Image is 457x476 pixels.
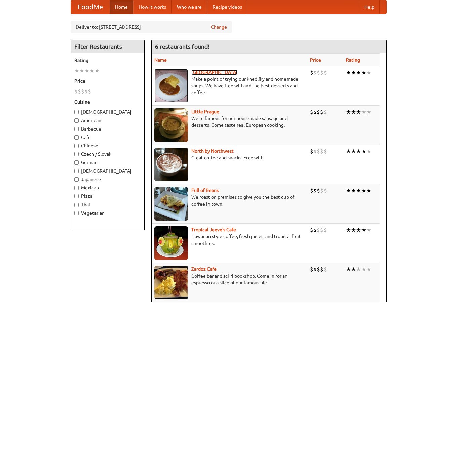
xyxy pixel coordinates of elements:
[323,69,327,76] li: $
[356,148,361,155] li: ★
[154,154,305,161] p: Great coffee and snacks. Free wifi.
[74,78,141,84] h5: Price
[310,148,313,155] li: $
[320,226,323,234] li: $
[313,148,317,155] li: $
[74,134,141,141] label: Cafe
[154,226,188,260] img: jeeves.jpg
[356,108,361,116] li: ★
[207,0,247,14] a: Recipe videos
[79,67,84,74] li: ★
[366,148,371,155] li: ★
[356,69,361,76] li: ★
[310,69,313,76] li: $
[310,187,313,194] li: $
[313,108,317,116] li: $
[74,57,141,64] h5: Rating
[94,67,100,74] li: ★
[320,266,323,273] li: $
[191,148,234,154] a: North by Northwest
[154,108,188,142] img: littleprague.jpg
[84,88,88,95] li: $
[154,266,188,299] img: zardoz.jpg
[313,69,317,76] li: $
[356,226,361,234] li: ★
[317,187,320,194] li: $
[310,108,313,116] li: $
[74,168,141,174] label: [DEMOGRAPHIC_DATA]
[74,135,79,140] input: Cafe
[211,24,227,30] a: Change
[74,118,79,123] input: American
[74,144,79,148] input: Chinese
[81,88,84,95] li: $
[359,0,380,14] a: Help
[191,109,219,114] a: Little Prague
[320,108,323,116] li: $
[154,57,167,63] a: Name
[361,108,366,116] li: ★
[74,152,79,156] input: Czech / Slovak
[366,226,371,234] li: ★
[323,108,327,116] li: $
[323,266,327,273] li: $
[74,159,141,166] label: German
[317,226,320,234] li: $
[154,69,188,103] img: czechpoint.jpg
[351,226,356,234] li: ★
[71,21,232,33] div: Deliver to: [STREET_ADDRESS]
[356,266,361,273] li: ★
[191,227,236,232] a: Tropical Jeeve's Cafe
[154,233,305,247] p: Hawaiian style coffee, fresh juices, and tropical fruit smoothies.
[351,108,356,116] li: ★
[74,110,79,114] input: [DEMOGRAPHIC_DATA]
[74,203,79,207] input: Thai
[74,117,141,124] label: American
[154,115,305,129] p: We're famous for our housemade sausage and desserts. Come taste real European cooking.
[317,108,320,116] li: $
[74,210,141,216] label: Vegetarian
[191,266,217,272] b: Zardoz Cafe
[74,142,141,149] label: Chinese
[191,70,237,75] a: [GEOGRAPHIC_DATA]
[317,266,320,273] li: $
[78,88,81,95] li: $
[356,187,361,194] li: ★
[154,148,188,181] img: north.jpg
[154,187,188,221] img: beans.jpg
[351,69,356,76] li: ★
[154,194,305,207] p: We roast on premises to give you the best cup of coffee in town.
[320,148,323,155] li: $
[346,187,351,194] li: ★
[74,211,79,215] input: Vegetarian
[191,188,219,193] a: Full of Beans
[346,57,360,63] a: Rating
[366,187,371,194] li: ★
[310,57,321,63] a: Price
[84,67,89,74] li: ★
[313,266,317,273] li: $
[154,272,305,286] p: Coffee bar and sci-fi bookshop. Come in for an espresso or a slice of our famous pie.
[351,187,356,194] li: ★
[323,187,327,194] li: $
[74,109,141,115] label: [DEMOGRAPHIC_DATA]
[74,88,78,95] li: $
[361,226,366,234] li: ★
[89,67,94,74] li: ★
[74,151,141,157] label: Czech / Slovak
[366,108,371,116] li: ★
[74,99,141,105] h5: Cuisine
[74,184,141,191] label: Mexican
[366,266,371,273] li: ★
[74,67,79,74] li: ★
[361,69,366,76] li: ★
[74,177,79,182] input: Japanese
[346,69,351,76] li: ★
[346,108,351,116] li: ★
[74,194,79,198] input: Pizza
[74,169,79,173] input: [DEMOGRAPHIC_DATA]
